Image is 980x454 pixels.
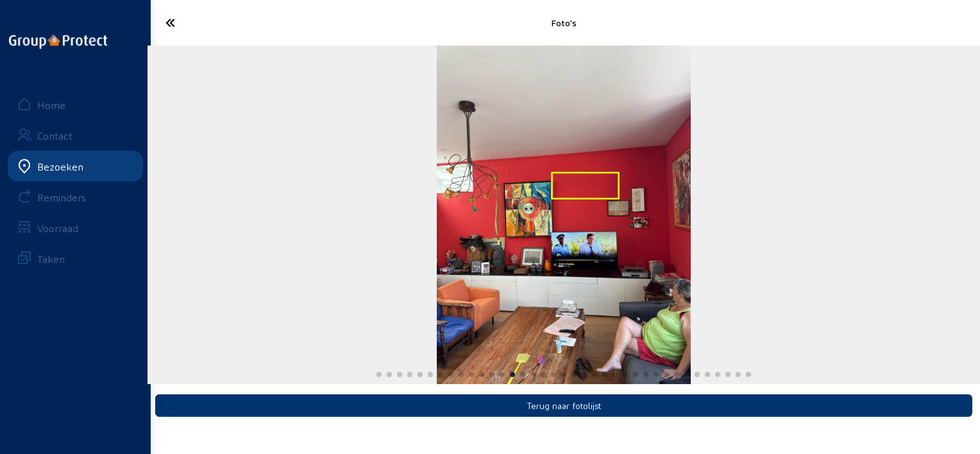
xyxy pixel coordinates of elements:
a: Reminders [8,181,143,212]
a: Bezoeken [8,151,143,181]
a: Voorraad [8,212,143,243]
div: Bezoeken [37,160,83,172]
div: Home [37,99,65,111]
div: Reminders [37,191,86,203]
div: Contact [37,130,72,142]
button: Terug naar fotolijst [155,394,972,417]
div: Voorraad [37,222,78,234]
img: ecae3e75-2697-8b2f-4380-bc9664004603.jpeg [437,46,691,384]
div: Taken [37,253,65,265]
swiper-slide: 14 / 37 [148,46,980,384]
a: Taken [8,243,143,274]
img: logo-oneline.png [9,35,107,49]
a: Home [8,89,143,120]
a: Contact [8,120,143,151]
div: Foto's [286,17,841,28]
